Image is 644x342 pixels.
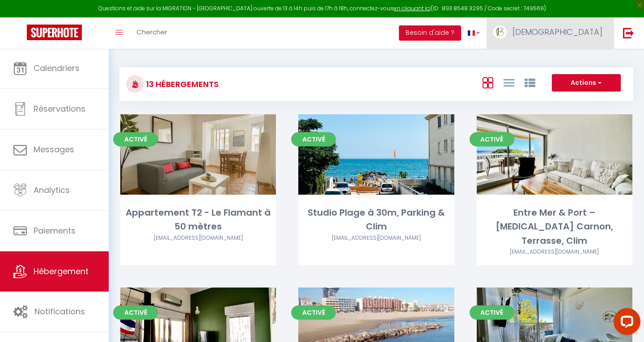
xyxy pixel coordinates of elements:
img: ... [493,25,507,39]
img: logout [623,27,634,38]
iframe: LiveChat chat widget [606,304,644,342]
span: Réservations [34,103,85,114]
span: Activé [113,305,158,320]
a: Chercher [130,17,174,49]
span: Hébergement [34,266,89,277]
div: Studio Plage à 30m, Parking & Clim [298,206,454,234]
span: Activé [291,132,336,146]
span: Paiements [34,225,76,236]
div: Airbnb [477,248,632,256]
a: Editer [171,146,225,163]
div: Airbnb [298,234,454,242]
span: Analytics [34,184,70,196]
span: Activé [291,305,336,320]
a: ... [DEMOGRAPHIC_DATA] [487,17,614,49]
a: Editer [171,319,225,337]
span: Chercher [136,27,167,37]
a: Vue par Groupe [525,75,535,90]
span: Activé [113,132,158,146]
a: Editer [349,146,403,163]
a: Editer [528,146,581,163]
span: Activé [470,132,514,146]
a: Vue en Box [483,75,493,90]
span: [DEMOGRAPHIC_DATA] [513,26,602,38]
span: Calendriers [34,63,80,74]
span: Activé [470,305,514,320]
span: Messages [34,144,74,155]
button: Besoin d'aide ? [399,25,461,41]
div: Appartement T2 - Le Flamant à 50 mètres [120,206,276,234]
span: Notifications [34,306,85,317]
a: Vue en Liste [504,75,514,90]
div: Entre Mer & Port – [MEDICAL_DATA] Carnon, Terrasse, Clim [477,206,632,248]
div: Airbnb [120,234,276,242]
a: en cliquant ici [394,4,431,12]
img: Super Booking [27,25,82,40]
a: Editer [528,319,581,337]
button: Actions [552,74,621,92]
h3: 13 Hébergements [144,74,219,94]
a: Editer [349,319,403,337]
